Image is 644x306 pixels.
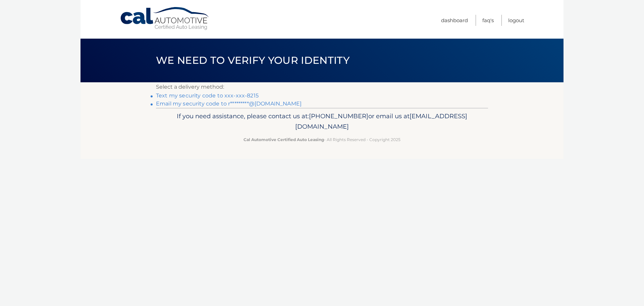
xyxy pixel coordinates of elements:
span: We need to verify your identity [156,54,350,67]
strong: Cal Automotive Certified Auto Leasing [244,137,324,142]
a: FAQ's [482,15,494,26]
a: Cal Automotive [120,7,210,31]
a: Logout [508,15,524,26]
p: Select a delivery method: [156,82,488,92]
p: If you need assistance, please contact us at: or email us at [160,111,484,132]
a: Email my security code to r*********@[DOMAIN_NAME] [156,100,302,107]
a: Text my security code to xxx-xxx-8215 [156,92,259,99]
span: [PHONE_NUMBER] [309,112,368,120]
p: - All Rights Reserved - Copyright 2025 [160,136,484,143]
a: Dashboard [441,15,468,26]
